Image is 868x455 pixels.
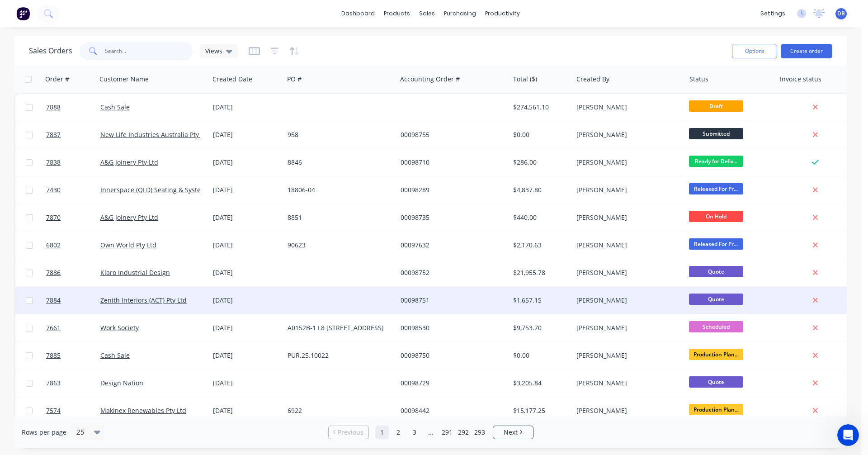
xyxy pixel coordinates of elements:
div: $286.00 [513,158,566,167]
div: PO # [287,75,302,84]
div: [DATE] [213,241,280,250]
div: $3,205.84 [513,379,566,388]
span: Views [205,46,222,56]
span: 6802 [46,241,61,250]
span: Production Plan... [689,349,743,360]
div: 00098735 [401,213,501,222]
span: DB [837,9,845,18]
div: 00098751 [401,296,501,305]
div: [PERSON_NAME] [576,158,677,167]
img: Factory [16,7,30,20]
div: [DATE] [213,158,280,167]
a: Page 292 [457,426,470,439]
div: [PERSON_NAME] [576,103,677,112]
a: A&G Joinery Pty Ltd [100,213,158,222]
div: [DATE] [213,379,280,388]
div: Created Date [212,75,252,84]
span: Next [504,428,518,437]
span: 7863 [46,379,61,388]
div: 90623 [288,241,388,250]
div: 00098752 [401,268,501,277]
a: 7661 [46,314,100,341]
a: Page 291 [440,426,454,439]
div: [PERSON_NAME] [576,213,677,222]
div: [DATE] [213,213,280,222]
div: $0.00 [513,351,566,360]
div: [DATE] [213,185,280,194]
span: 7430 [46,185,61,194]
span: Quote [689,266,743,277]
div: $440.00 [513,213,566,222]
span: 7838 [46,158,61,167]
span: 7888 [46,103,61,112]
div: Created By [576,75,609,84]
span: 7886 [46,268,61,277]
div: [PERSON_NAME] [576,406,677,415]
div: 00098442 [401,406,501,415]
div: $21,955.78 [513,268,566,277]
a: 7888 [46,94,100,121]
div: 00098710 [401,158,501,167]
input: Search... [105,42,193,60]
div: [PERSON_NAME] [576,185,677,194]
a: dashboard [337,7,379,20]
span: Draft [689,100,743,112]
a: Makinex Renewables Pty Ltd [100,406,186,415]
span: 7884 [46,296,61,305]
div: [DATE] [213,323,280,332]
span: Rows per page [22,428,66,437]
div: Customer Name [99,75,149,84]
span: 7661 [46,323,61,332]
span: Quote [689,294,743,305]
a: Innerspace (QLD) Seating & Systems Pty Ltd [100,185,232,194]
div: Total ($) [513,75,537,84]
a: Next page [493,428,533,437]
iframe: Intercom live chat [837,424,859,446]
span: Scheduled [689,321,743,332]
div: $9,753.70 [513,323,566,332]
div: $1,657.15 [513,296,566,305]
div: Invoice status [780,75,821,84]
div: 00098750 [401,351,501,360]
div: 18806-04 [288,185,388,194]
a: 7430 [46,176,100,204]
a: Own World Pty Ltd [100,241,156,249]
div: productivity [481,7,524,20]
span: Released For Pr... [689,183,743,194]
div: [DATE] [213,268,280,277]
span: 7870 [46,213,61,222]
a: Design Nation [100,379,143,387]
a: Cash Sale [100,103,130,111]
a: 7574 [46,397,100,424]
div: [DATE] [213,351,280,360]
div: $0.00 [513,130,566,139]
div: 8851 [288,213,388,222]
a: Zenith Interiors (ACT) Pty Ltd [100,296,187,304]
div: sales [415,7,439,20]
a: Page 2 [392,426,405,439]
span: Submitted [689,128,743,139]
div: settings [756,7,790,20]
div: 958 [288,130,388,139]
div: [DATE] [213,130,280,139]
span: 7887 [46,130,61,139]
div: 00098729 [401,379,501,388]
div: Status [689,75,708,84]
div: PUR.25.10022 [288,351,388,360]
div: $274,561.10 [513,103,566,112]
h1: Sales Orders [29,47,72,55]
div: [PERSON_NAME] [576,351,677,360]
span: Ready for Deliv... [689,156,743,167]
button: Create order [781,44,832,58]
div: Accounting Order # [400,75,460,84]
a: 7886 [46,259,100,286]
a: Previous page [329,428,368,437]
button: Options [732,44,777,58]
div: $2,170.63 [513,241,566,250]
div: [DATE] [213,296,280,305]
div: 00097632 [401,241,501,250]
div: 00098289 [401,185,501,194]
a: 7838 [46,149,100,176]
a: Jump forward [424,426,438,439]
a: Klaro Industrial Design [100,268,170,277]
